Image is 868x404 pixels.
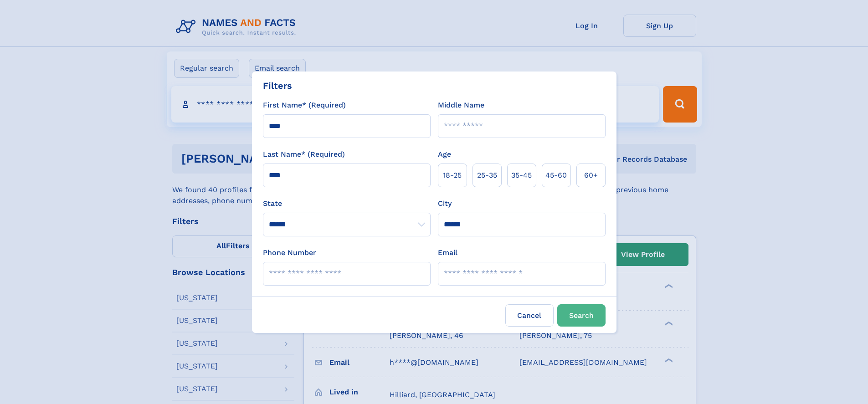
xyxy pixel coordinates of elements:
[505,304,554,327] label: Cancel
[438,247,457,258] label: Email
[438,149,451,160] label: Age
[263,247,316,258] label: Phone Number
[545,170,567,181] span: 45‑60
[438,198,452,209] label: City
[584,170,598,181] span: 60+
[511,170,532,181] span: 35‑45
[477,170,497,181] span: 25‑35
[438,100,484,111] label: Middle Name
[263,79,292,92] div: Filters
[263,100,346,111] label: First Name* (Required)
[263,149,345,160] label: Last Name* (Required)
[557,304,606,327] button: Search
[263,198,431,209] label: State
[443,170,462,181] span: 18‑25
